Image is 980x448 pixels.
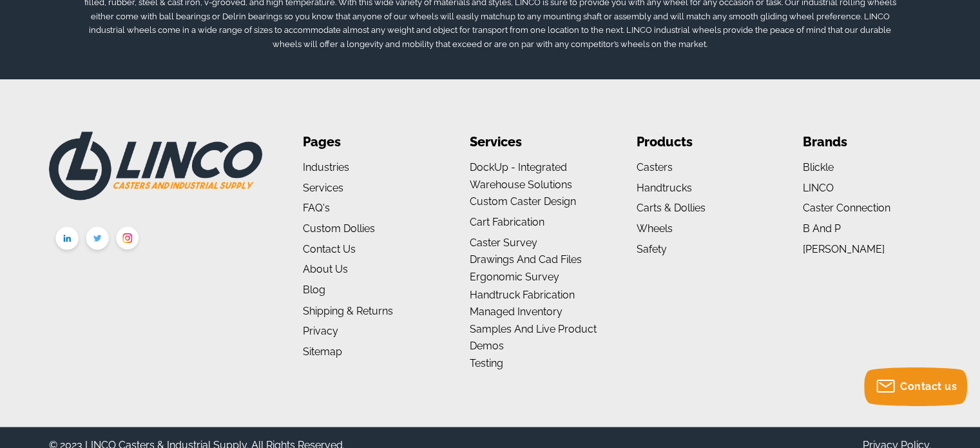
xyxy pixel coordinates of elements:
a: Handtruck Fabrication [470,288,575,300]
a: Blickle [803,161,834,173]
li: Pages [303,131,431,153]
a: DockUp - Integrated Warehouse Solutions [470,161,572,191]
a: Contact Us [303,243,356,255]
a: Custom Caster Design [470,195,576,208]
a: Casters [637,161,673,173]
li: Brands [803,131,931,153]
a: Industries [303,161,349,173]
a: Carts & Dollies [637,202,706,214]
button: Contact us [864,367,967,406]
li: Services [470,131,598,153]
a: About us [303,263,348,275]
a: Blog [303,284,325,296]
a: Cart Fabrication [470,216,544,228]
img: linkedin.png [52,224,82,256]
a: Sitemap [303,345,342,357]
a: Shipping & Returns [303,304,393,317]
a: Handtrucks [637,182,692,194]
a: Drawings and Cad Files [470,253,582,266]
a: Custom Dollies [303,222,375,235]
a: B and P [803,222,841,235]
a: Testing [470,356,503,369]
img: LINCO CASTERS & INDUSTRIAL SUPPLY [49,131,262,200]
a: Safety [637,243,667,255]
a: Samples and Live Product Demos [470,322,597,352]
a: Caster Connection [803,202,890,214]
a: LINCO [803,182,834,194]
img: twitter.png [82,224,113,255]
a: [PERSON_NAME] [803,243,885,255]
a: Managed Inventory [470,305,562,317]
img: instagram.png [113,224,143,255]
li: Products [637,131,765,153]
span: Contact us [900,380,957,393]
a: Ergonomic Survey [470,271,559,283]
a: Services [303,182,343,194]
a: Caster Survey [470,237,537,249]
a: FAQ's [303,202,330,214]
a: Wheels [637,222,673,235]
a: Privacy [303,324,338,336]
